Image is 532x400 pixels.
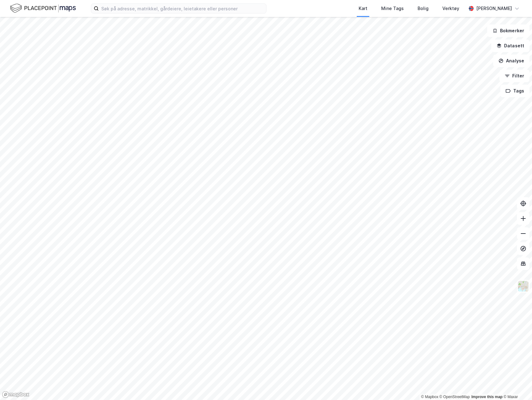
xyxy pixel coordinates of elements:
div: Verktøy [442,5,459,12]
a: Mapbox [421,395,438,399]
div: [PERSON_NAME] [476,5,512,12]
div: Bolig [418,5,429,12]
a: Improve this map [471,395,503,399]
img: logo.f888ab2527a4732fd821a326f86c7f29.svg [10,3,76,14]
button: Bokmerker [487,24,529,37]
div: Kart [359,5,367,12]
button: Datasett [491,39,529,52]
a: Mapbox homepage [2,391,29,398]
input: Søk på adresse, matrikkel, gårdeiere, leietakere eller personer [99,4,266,13]
a: OpenStreetMap [440,395,470,399]
img: Z [517,280,529,292]
button: Tags [500,85,529,97]
button: Filter [499,70,529,82]
div: Mine Tags [381,5,404,12]
iframe: Chat Widget [501,370,532,400]
button: Analyse [493,55,529,67]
